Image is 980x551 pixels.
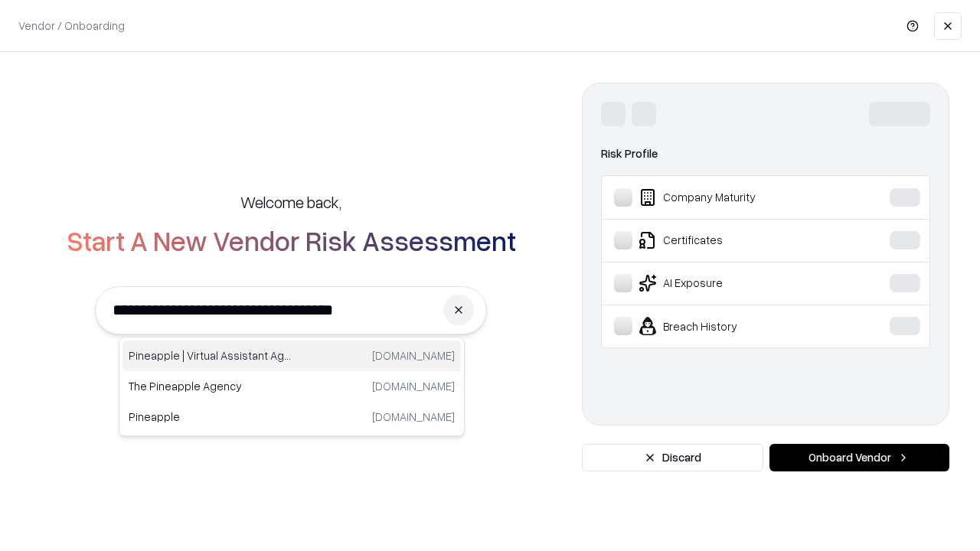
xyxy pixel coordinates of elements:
button: Discard [582,444,763,471]
h5: Welcome back, [240,191,341,213]
p: [DOMAIN_NAME] [372,347,455,364]
div: Suggestions [119,337,465,436]
p: [DOMAIN_NAME] [372,409,455,425]
p: Pineapple [129,409,292,425]
div: Risk Profile [601,145,930,163]
div: AI Exposure [614,274,843,292]
p: The Pineapple Agency [129,378,292,394]
p: Vendor / Onboarding [18,18,125,34]
div: Company Maturity [614,188,843,207]
div: Certificates [614,231,843,249]
h2: Start A New Vendor Risk Assessment [67,225,516,256]
p: Pineapple | Virtual Assistant Agency [129,347,292,364]
button: Onboard Vendor [769,444,949,471]
p: [DOMAIN_NAME] [372,378,455,394]
div: Breach History [614,317,843,335]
